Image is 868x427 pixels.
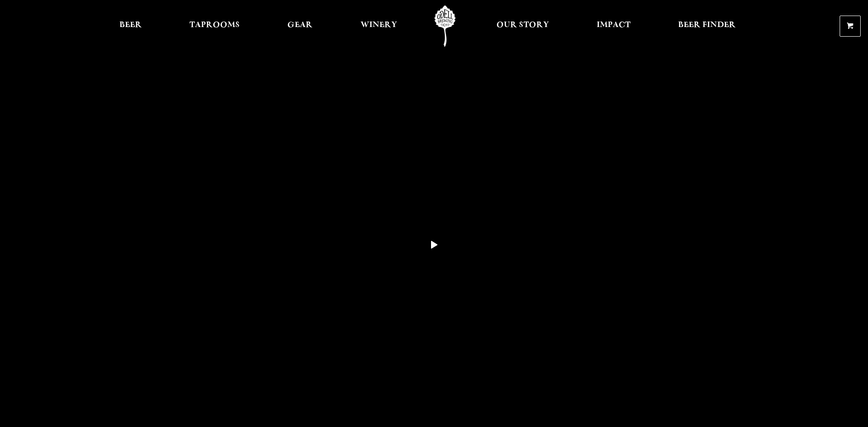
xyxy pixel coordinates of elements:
[189,22,240,29] span: Taprooms
[597,22,631,29] span: Impact
[591,5,636,47] a: Impact
[496,22,549,29] span: Our Story
[428,5,462,47] a: Odell Home
[355,5,403,47] a: Winery
[119,22,142,29] span: Beer
[281,5,318,47] a: Gear
[491,5,555,47] a: Our Story
[678,22,736,29] span: Beer Finder
[672,5,742,47] a: Beer Finder
[361,22,397,29] span: Winery
[287,22,313,29] span: Gear
[113,5,148,47] a: Beer
[183,5,246,47] a: Taprooms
